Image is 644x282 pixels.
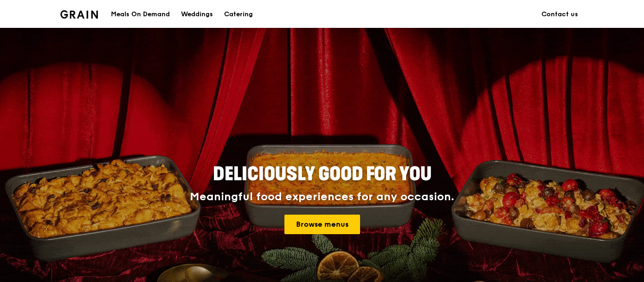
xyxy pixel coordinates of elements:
img: Grain [60,10,98,19]
div: Catering [224,0,253,28]
div: Meaningful food experiences for any occasion. [155,190,489,203]
a: Catering [219,0,258,28]
span: Deliciously good for you [213,163,431,185]
div: Weddings [181,0,213,28]
a: Browse menus [284,215,360,234]
a: Contact us [536,0,584,28]
a: Weddings [175,0,219,28]
div: Meals On Demand [111,0,170,28]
